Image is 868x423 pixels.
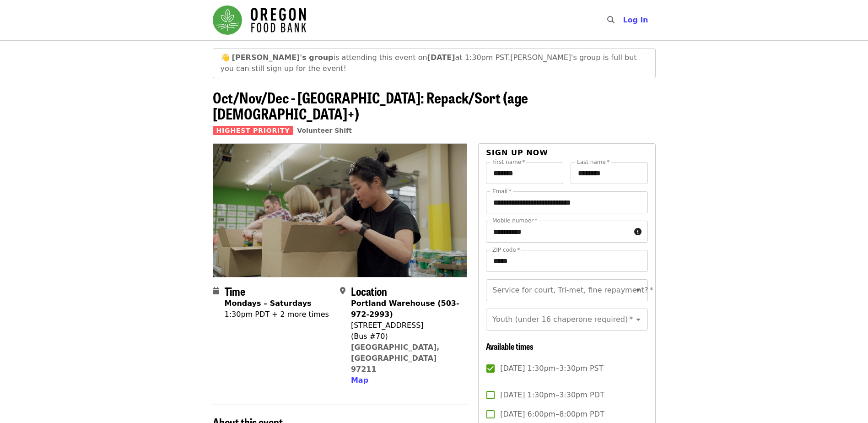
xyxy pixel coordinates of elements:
[351,331,460,342] div: (Bus #70)
[232,53,334,62] strong: [PERSON_NAME]'s group
[297,127,352,134] a: Volunteer Shift
[221,53,230,62] span: waving emoji
[232,53,511,62] span: is attending this event on at 1:30pm PST.
[213,126,294,135] span: Highest Priority
[351,299,459,319] strong: Portland Warehouse (503-972-2993)
[620,9,627,31] input: Search
[351,343,440,374] a: [GEOGRAPHIC_DATA], [GEOGRAPHIC_DATA] 97211
[500,409,604,420] span: [DATE] 6:00pm–8:00pm PDT
[486,250,647,272] input: ZIP code
[351,320,460,331] div: [STREET_ADDRESS]
[213,287,219,295] i: calendar icon
[213,87,528,124] span: Oct/Nov/Dec - [GEOGRAPHIC_DATA]: Repack/Sort (age [DEMOGRAPHIC_DATA]+)
[486,148,548,157] span: Sign up now
[225,299,312,308] strong: Mondays – Saturdays
[213,5,306,35] img: Oregon Food Bank - Home
[571,162,648,184] input: Last name
[492,247,520,253] label: ZIP code
[607,16,615,24] i: search icon
[213,144,467,277] img: Oct/Nov/Dec - Portland: Repack/Sort (age 8+) organized by Oregon Food Bank
[351,283,387,299] span: Location
[500,363,603,374] span: [DATE] 1:30pm–3:30pm PST
[615,11,655,29] button: Log in
[486,191,647,213] input: Email
[632,313,645,326] button: Open
[492,218,537,223] label: Mobile number
[623,16,648,24] span: Log in
[500,390,604,401] span: [DATE] 1:30pm–3:30pm PDT
[492,189,512,194] label: Email
[577,159,609,165] label: Last name
[225,283,245,299] span: Time
[634,228,642,236] i: circle-info icon
[340,287,345,295] i: map-marker-alt icon
[492,159,525,165] label: First name
[486,162,563,184] input: First name
[632,284,645,297] button: Open
[486,340,534,352] span: Available times
[427,53,455,62] strong: [DATE]
[221,53,637,73] span: [PERSON_NAME]'s group is full but you can still sign up for the event!
[225,309,329,320] div: 1:30pm PDT + 2 more times
[351,376,368,385] span: Map
[351,375,368,386] button: Map
[486,221,630,243] input: Mobile number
